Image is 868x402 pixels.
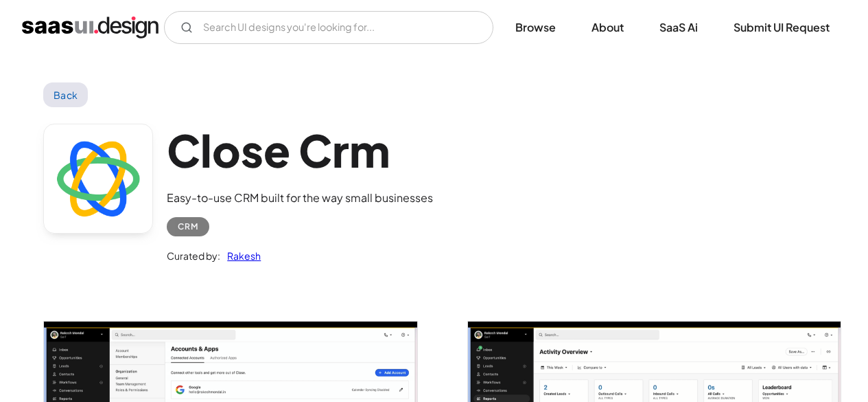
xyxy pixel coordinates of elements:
[164,11,493,44] input: Search UI designs you're looking for...
[178,219,198,235] div: CRM
[43,82,88,107] a: Back
[22,16,159,38] a: home
[717,12,846,43] a: Submit UI Request
[499,12,572,43] a: Browse
[167,124,433,177] h1: Close Crm
[167,247,220,264] div: Curated by:
[164,11,493,44] form: Email Form
[643,12,714,43] a: SaaS Ai
[575,12,640,43] a: About
[220,247,261,264] a: Rakesh
[167,190,433,206] div: Easy-to-use CRM built for the way small businesses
